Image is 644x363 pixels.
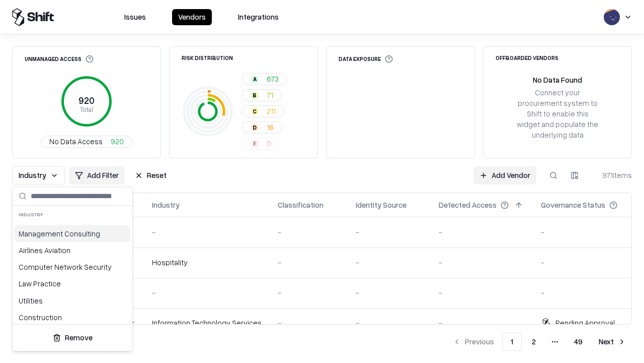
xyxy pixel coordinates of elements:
[13,206,132,223] div: Industry
[17,329,128,347] button: Remove
[15,242,130,259] div: Airlines Aviation
[15,259,130,275] div: Computer Network Security
[13,223,132,324] div: Suggestions
[15,225,130,242] div: Management Consulting
[15,275,130,292] div: Law Practice
[15,309,130,326] div: Construction
[15,292,130,309] div: Utilities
